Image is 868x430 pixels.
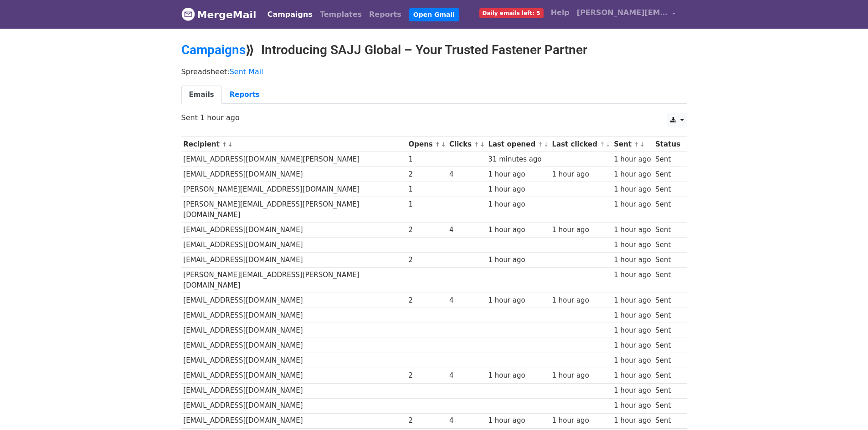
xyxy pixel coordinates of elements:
div: 1 hour ago [614,255,651,265]
div: 1 hour ago [614,400,651,411]
div: 1 hour ago [614,370,651,381]
div: 1 hour ago [614,295,651,306]
a: ↑ [538,141,543,148]
td: Sent [653,223,682,238]
div: 1 [409,154,445,165]
td: Sent [653,383,682,398]
td: [EMAIL_ADDRESS][DOMAIN_NAME] [181,167,406,182]
div: 1 hour ago [614,199,651,210]
div: 1 hour ago [552,295,609,306]
td: Sent [653,308,682,323]
a: Reports [365,5,405,24]
th: Clicks [447,137,486,152]
td: [EMAIL_ADDRESS][DOMAIN_NAME] [181,223,406,238]
p: Spreadsheet: [181,67,687,76]
div: 1 hour ago [614,385,651,396]
th: Status [653,137,682,152]
div: 1 hour ago [488,255,547,265]
td: Sent [653,368,682,383]
a: Help [547,4,573,22]
a: Sent Mail [230,67,263,76]
td: Sent [653,353,682,368]
td: [EMAIL_ADDRESS][DOMAIN_NAME] [181,413,406,428]
th: Opens [406,137,447,152]
div: 4 [449,295,484,306]
div: 1 hour ago [614,310,651,321]
div: 1 hour ago [614,240,651,250]
td: Sent [653,323,682,338]
td: [EMAIL_ADDRESS][DOMAIN_NAME] [181,308,406,323]
div: 2 [409,295,445,306]
a: Templates [316,5,365,24]
div: 1 hour ago [614,225,651,235]
div: 1 hour ago [614,355,651,366]
th: Sent [612,137,653,152]
div: 4 [449,225,484,235]
td: Sent [653,398,682,413]
div: 1 hour ago [614,154,651,165]
a: ↓ [606,141,611,148]
div: 1 hour ago [488,295,547,306]
a: ↑ [634,141,639,148]
a: ↑ [474,141,479,148]
td: Sent [653,238,682,253]
td: [EMAIL_ADDRESS][DOMAIN_NAME] [181,338,406,353]
th: Last opened [486,137,550,152]
td: Sent [653,182,682,197]
p: Sent 1 hour ago [181,113,687,122]
a: Daily emails left: 5 [476,4,547,22]
a: [PERSON_NAME][EMAIL_ADDRESS][DOMAIN_NAME] [573,4,680,25]
a: ↓ [640,141,645,148]
th: Last clicked [550,137,612,152]
div: 1 hour ago [614,415,651,426]
td: Sent [653,167,682,182]
td: Sent [653,268,682,293]
div: 2 [409,370,445,381]
div: 4 [449,370,484,381]
img: MergeMail logo [181,7,195,21]
a: Open Gmail [409,8,459,21]
td: [EMAIL_ADDRESS][DOMAIN_NAME] [181,323,406,338]
div: 1 hour ago [488,415,547,426]
a: ↑ [600,141,605,148]
a: Campaigns [181,42,246,57]
div: 1 hour ago [552,415,609,426]
div: 2 [409,169,445,180]
td: [EMAIL_ADDRESS][DOMAIN_NAME] [181,398,406,413]
a: MergeMail [181,5,257,24]
div: 4 [449,169,484,180]
div: 2 [409,415,445,426]
div: 2 [409,255,445,265]
div: 1 hour ago [614,325,651,336]
div: 1 hour ago [614,270,651,280]
div: 1 hour ago [552,225,609,235]
span: Daily emails left: 5 [479,8,544,18]
div: 1 hour ago [614,169,651,180]
div: 1 [409,199,445,210]
td: [EMAIL_ADDRESS][DOMAIN_NAME][PERSON_NAME] [181,152,406,167]
h2: ⟫ Introducing SAJJ Global – Your Trusted Fastener Partner [181,42,687,58]
td: Sent [653,197,682,223]
td: [EMAIL_ADDRESS][DOMAIN_NAME] [181,238,406,253]
td: [EMAIL_ADDRESS][DOMAIN_NAME] [181,293,406,308]
td: [EMAIL_ADDRESS][DOMAIN_NAME] [181,253,406,268]
a: Reports [222,86,267,104]
td: [EMAIL_ADDRESS][DOMAIN_NAME] [181,368,406,383]
div: 1 hour ago [488,184,547,195]
th: Recipient [181,137,406,152]
div: 1 hour ago [614,184,651,195]
div: 4 [449,415,484,426]
td: Sent [653,338,682,353]
div: 1 [409,184,445,195]
div: 1 hour ago [488,199,547,210]
td: [PERSON_NAME][EMAIL_ADDRESS][DOMAIN_NAME] [181,182,406,197]
div: 1 hour ago [552,169,609,180]
div: 1 hour ago [552,370,609,381]
div: 2 [409,225,445,235]
div: 1 hour ago [614,340,651,351]
a: ↓ [480,141,485,148]
a: ↓ [544,141,549,148]
td: Sent [653,413,682,428]
div: 1 hour ago [488,225,547,235]
td: [EMAIL_ADDRESS][DOMAIN_NAME] [181,353,406,368]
